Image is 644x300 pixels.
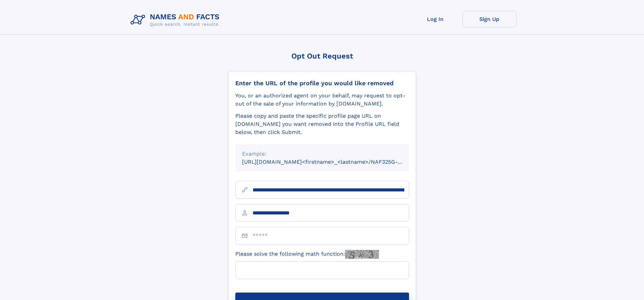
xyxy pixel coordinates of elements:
[235,112,409,136] div: Please copy and paste the specific profile page URL on [DOMAIN_NAME] you want removed into the Pr...
[235,250,379,259] label: Please solve the following math function:
[242,150,402,158] div: Example:
[235,79,409,87] div: Enter the URL of the profile you would like removed
[235,92,409,108] div: You, or an authorized agent on your behalf, may request to opt-out of the sale of your informatio...
[228,52,416,60] div: Opt Out Request
[408,11,462,27] a: Log In
[128,11,225,29] img: Logo Names and Facts
[462,11,517,27] a: Sign Up
[242,159,422,165] small: [URL][DOMAIN_NAME]<firstname>_<lastname>/NAF325G-xxxxxxxx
